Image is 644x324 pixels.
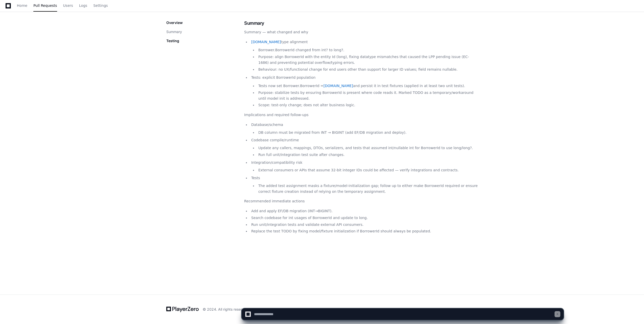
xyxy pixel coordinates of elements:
[257,145,478,151] li: Update any callers, mappings, DTOs, serializers, and tests that assumed int/nullable int for Borr...
[257,102,478,108] li: Scope: test-only change; does not alter business logic.
[257,167,478,173] li: External consumers or APIs that assume 32-bit integer IDs could be affected — verify integrations...
[250,175,478,194] li: Tests
[250,228,478,234] li: Replace the test TODO by fixing model/fixture initialization if BorrowerId should always be popul...
[166,29,182,34] button: Summary
[244,20,478,27] h1: Summary
[251,75,478,80] p: Tests: explicit BorrowerId population
[244,29,478,35] p: Summary — what changed and why
[257,54,478,66] li: Purpose: align BorrowerId with the entity Id (long), fixing datatype mismatches that caused the L...
[257,90,478,101] li: Purpose: stabilize tests by ensuring BorrowerId is present where code reads it. Marked TODO as a ...
[244,112,478,118] p: Implications and required follow-ups
[93,4,108,7] span: Settings
[244,198,478,204] p: Recommended immediate actions
[257,67,478,72] li: Behaviour: no UX/functional change for end users other than support for larger ID values; field r...
[257,183,478,195] li: The added test assignment masks a fixture/model-initialization gap; follow up to either make Borr...
[17,4,27,7] span: Home
[438,306,478,313] div: All systems normal
[324,84,353,88] a: [DOMAIN_NAME]
[250,137,478,157] li: Codebase compile/runtime
[250,215,478,221] li: Search codebase for int usages of BorrowerId and update to long.
[257,130,478,136] li: DB column must be migrated from INT → BIGINT (add EF/DB migration and deploy).
[250,208,478,214] li: Add and apply EF/DB migration (INT→BIGINT).
[257,47,478,53] li: Borrower.BorrowerId changed from int? to long?.
[166,20,183,25] p: Overview
[250,222,478,228] li: Run unit/integration tests and validate external API consumers.
[79,4,87,7] span: Logs
[250,122,478,136] li: Database/schema
[166,38,179,43] p: Testing
[63,4,73,7] span: Users
[251,40,281,44] a: [DOMAIN_NAME]
[33,4,57,7] span: Pull Requests
[203,307,249,312] div: © 2024. All rights reserved.
[250,160,478,173] li: Integration/compatibility risk
[251,39,478,45] p: type alignment
[257,83,478,89] li: Tests now set Borrower.BorrowerId = and persist it in test fixtures (applied in at least two unit...
[257,152,478,158] li: Run full unit/integration test suite after changes.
